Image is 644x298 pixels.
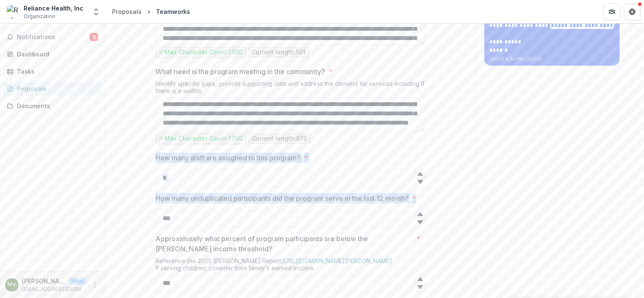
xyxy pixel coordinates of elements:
div: Proposals [17,84,95,93]
button: Get Help [624,3,641,20]
p: Approximately what percent of program participants are below the [PERSON_NAME] income threshold? [156,234,413,254]
p: How many unduplicated participants did the program serve in the last 12 month? [156,193,409,203]
p: User [69,277,86,285]
p: How many staff are assigned to this program? [156,153,301,163]
div: Identify specific gaps, provide supporting data and address the demand for services including if ... [156,80,425,98]
p: Max Character Count: 1700 [164,49,242,56]
div: Dashboard [17,50,95,59]
div: Mike Van Vlaenderen [8,282,16,287]
button: More [90,280,100,290]
div: Documents [17,101,95,110]
p: Current length: 501 [252,49,306,56]
a: Proposals [3,82,102,96]
p: [DATE] 4:34 PM • [DATE] [489,56,614,62]
div: Teamworks [156,7,190,16]
span: 9 [90,33,98,41]
a: Proposals [109,5,145,18]
span: Notifications [17,34,90,41]
button: Partners [604,3,620,20]
p: What need is the program meeting in the community? [156,67,325,77]
div: Proposals [112,7,142,16]
div: Tasks [17,67,95,76]
a: [URL][DOMAIN_NAME][PERSON_NAME] [282,257,392,264]
p: Max Character Count: 1700 [164,135,242,142]
a: Documents [3,99,102,113]
span: Organization [24,13,55,20]
p: [EMAIL_ADDRESS][DOMAIN_NAME] [22,285,86,293]
div: Reference the 2025 [PERSON_NAME] Report: If serving children, consider their family's earned income. [156,257,425,275]
button: Open entity switcher [90,3,102,20]
img: Reliance Health, Inc [7,5,20,19]
a: Dashboard [3,47,102,61]
p: Current length: 975 [252,135,307,142]
a: Tasks [3,64,102,78]
nav: breadcrumb [109,5,193,18]
div: Reliance Health, Inc [24,4,83,13]
button: Notifications9 [3,30,102,44]
p: [PERSON_NAME] [22,277,66,285]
